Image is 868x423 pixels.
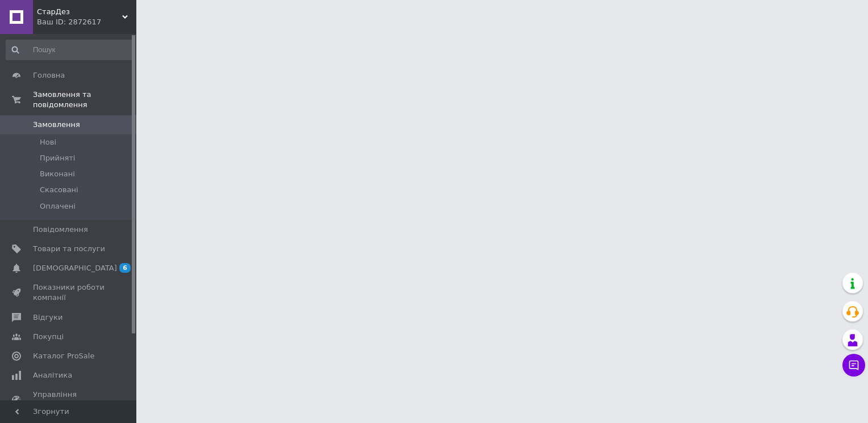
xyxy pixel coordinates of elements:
div: Ваш ID: 2872617 [37,17,136,27]
span: Покупці [33,332,64,342]
span: Каталог ProSale [33,351,94,361]
span: [DEMOGRAPHIC_DATA] [33,263,117,273]
span: Головна [33,70,65,81]
input: Пошук [6,40,134,60]
span: СтарДез [37,7,122,17]
span: Показники роботи компанії [33,282,105,303]
span: Замовлення [33,120,80,130]
span: Прийняті [40,153,75,163]
button: Чат з покупцем [842,354,865,377]
span: Скасовані [40,185,78,195]
span: Оплачені [40,201,76,212]
span: Відгуки [33,312,62,323]
span: Повідомлення [33,225,88,235]
span: Товари та послуги [33,244,105,254]
span: Аналітика [33,370,72,380]
span: 6 [119,263,131,273]
span: Замовлення та повідомлення [33,90,136,110]
span: Управління сайтом [33,390,105,410]
span: Нові [40,137,56,147]
span: Виконані [40,169,75,179]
